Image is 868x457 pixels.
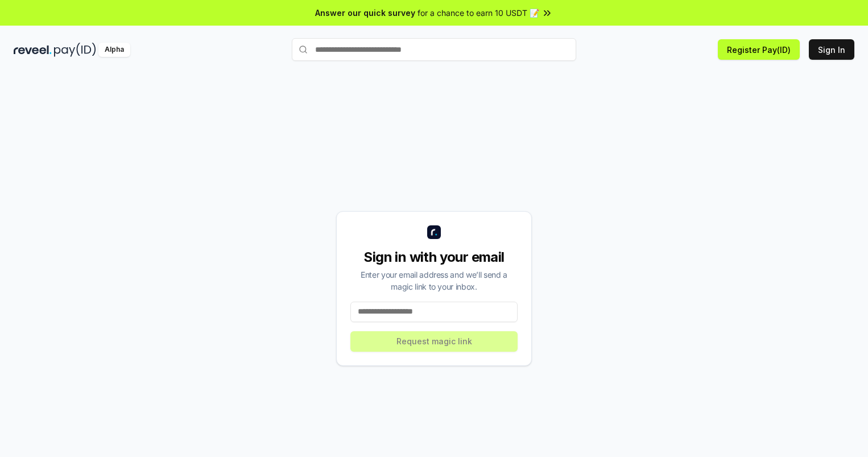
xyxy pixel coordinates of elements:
div: Sign in with your email [350,248,518,266]
img: pay_id [54,43,96,57]
button: Register Pay(ID) [718,39,800,60]
button: Sign In [809,39,854,60]
span: Answer our quick survey [315,7,415,19]
span: for a chance to earn 10 USDT 📝 [418,7,539,19]
div: Enter your email address and we’ll send a magic link to your inbox. [350,269,518,293]
img: logo_small [427,225,441,239]
div: Alpha [98,43,130,57]
img: reveel_dark [14,43,52,57]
